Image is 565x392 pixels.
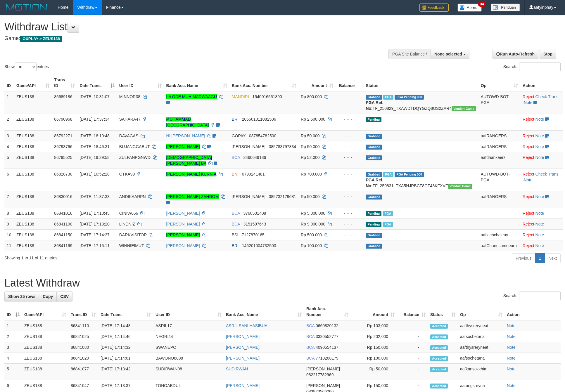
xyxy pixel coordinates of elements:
td: [DATE] 17:14:01 [98,353,153,364]
td: aafChannsomoeurn [478,240,520,251]
span: 86689186 [54,94,72,99]
span: Copy 1540016561890 to clipboard [253,94,282,99]
span: Marked by aafkaynarin [383,95,393,100]
a: Reject [523,243,534,248]
td: ZEUS138 [14,240,52,251]
span: 86828730 [54,172,72,176]
span: Rp 100.000 [301,243,322,248]
th: Bank Acc. Name: activate to sort column ascending [224,303,304,320]
span: BCA [232,211,240,216]
a: [DEMOGRAPHIC_DATA][PERSON_NAME] BA [166,155,212,166]
th: Op: activate to sort column ascending [478,74,520,91]
a: Reject [523,172,534,176]
td: 8 [4,208,14,218]
span: Rp 50.000 [301,144,320,149]
span: Rp 500.000 [301,233,322,237]
label: Show entries [4,63,49,71]
td: · [520,141,563,152]
a: ASRIL SANI HASIBUA [226,323,267,328]
td: 5 [4,364,22,380]
span: MANDIRI [232,94,249,99]
span: Rp 2.500.000 [301,117,325,122]
td: - [397,331,428,342]
a: [PERSON_NAME] [166,211,200,216]
td: BAWONO8888 [153,353,224,364]
a: [PERSON_NAME] [226,334,260,339]
span: Grabbed [366,244,382,249]
span: 86793766 [54,144,72,149]
span: BCA [232,222,240,226]
td: 2 [4,114,14,130]
div: - - - [338,171,361,177]
a: Note [524,100,533,105]
th: Trans ID: activate to sort column ascending [52,74,77,91]
a: SUDIRWAN [226,367,248,371]
th: Op: activate to sort column ascending [458,303,504,320]
span: [PERSON_NAME] [232,144,265,149]
td: aafsochetana [458,331,504,342]
th: Date Trans.: activate to sort column descending [77,74,117,91]
span: Grabbed [366,134,382,139]
td: AUTOWD-BOT-PGA [478,91,520,114]
td: 10 [4,229,14,240]
a: Note [507,367,516,371]
span: Pending [366,117,381,122]
td: 2 [4,331,22,342]
a: Note [507,383,516,388]
a: [PERSON_NAME] [166,222,200,226]
span: Copy 7127870165 to clipboard [242,233,265,237]
td: ZEUS138 [14,169,52,191]
td: · [520,229,563,240]
td: 3 [4,342,22,353]
td: · [520,114,563,130]
th: ID [4,74,14,91]
td: ZEUS138 [14,229,52,240]
td: Rp 100,000 [350,353,397,364]
td: 11 [4,240,14,251]
span: Copy [43,294,53,299]
span: 34 [478,1,486,7]
td: TF_250831_TXA5NJRBCF8GT48KFXVF [363,169,478,191]
span: Show 25 rows [8,294,35,299]
img: MOTION_logo.png [4,3,49,12]
td: Rp 202,000 [350,331,397,342]
td: ASRIL17 [153,320,224,331]
th: Amount: activate to sort column ascending [298,74,336,91]
th: Date Trans.: activate to sort column ascending [98,303,153,320]
td: SWANEPO [153,342,224,353]
span: CINIW666 [119,211,138,216]
td: - [397,364,428,380]
td: - [397,320,428,331]
span: Copy 7710208179 to clipboard [316,356,338,360]
td: 5 [4,152,14,169]
td: SUDIRWAN08 [153,364,224,380]
div: - - - [338,155,361,160]
b: PGA Ref. No: [366,178,383,188]
a: Note [535,133,544,138]
a: MUHAMMAD [GEOGRAPHIC_DATA] [166,117,209,127]
td: 86841077 [68,364,98,380]
span: DARKVISITOR [119,233,147,237]
span: BCA [306,334,315,339]
span: [DATE] 17:10:45 [80,211,109,216]
td: Rp 103,000 [350,320,397,331]
td: 1 [4,91,14,114]
td: ZEUS138 [22,331,68,342]
td: ZEUS138 [14,130,52,141]
td: aafRANGERS [478,130,520,141]
a: Next [545,253,561,263]
a: Copy [39,292,57,301]
th: Action [504,303,561,320]
span: Rp 52.000 [301,155,320,160]
span: [DATE] 17:14:37 [80,233,109,237]
td: ZEUS138 [14,218,52,229]
td: [DATE] 17:14:46 [98,331,153,342]
a: [PERSON_NAME] [166,243,200,248]
span: OXPLAY > ZEUS138 [20,36,62,42]
span: WINNIEIMUT [119,243,144,248]
span: Vendor URL: https://trx31.1velocity.biz [452,106,476,111]
td: TF_250829_TXAWDTDQYGZQ8OS2ZAR4 [363,91,478,114]
td: aafkansokkhim [458,364,504,380]
span: Rp 800.000 [301,94,322,99]
span: BSI [232,233,239,237]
